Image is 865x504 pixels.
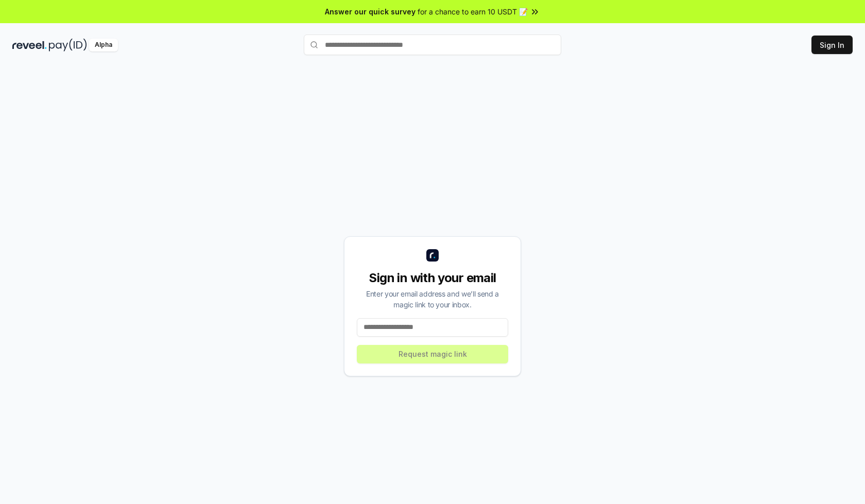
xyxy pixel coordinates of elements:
[357,288,508,310] div: Enter your email address and we’ll send a magic link to your inbox.
[89,39,118,51] div: Alpha
[357,270,508,286] div: Sign in with your email
[811,36,853,54] button: Sign In
[418,6,528,17] span: for a chance to earn 10 USDT 📝
[426,249,439,262] img: logo_small
[49,39,87,51] img: pay_id
[12,39,47,51] img: reveel_dark
[325,6,416,17] span: Answer our quick survey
